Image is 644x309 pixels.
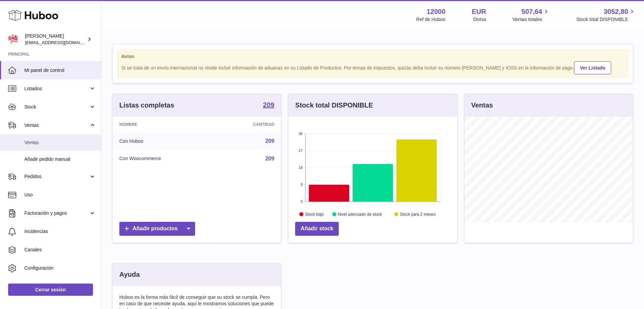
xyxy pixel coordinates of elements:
[574,61,611,74] a: Ver Listado
[301,182,303,187] text: 9
[522,7,542,16] span: 507,64
[119,101,174,110] h3: Listas completas
[299,166,303,170] text: 18
[24,122,89,129] span: Ventas
[216,117,281,132] th: Cantidad
[265,138,275,144] a: 209
[121,53,624,60] strong: Aviso
[472,7,486,16] strong: EUR
[24,192,96,198] span: Uso
[24,247,96,253] span: Canales
[113,132,216,150] td: Con Huboo
[338,212,383,217] text: Nivel adecuado de stock
[299,149,303,153] text: 27
[8,34,18,44] img: internalAdmin-12000@internal.huboo.com
[24,265,96,271] span: Configuración
[24,67,96,74] span: Mi panel de control
[576,16,636,23] span: Stock total DISPONIBLE
[25,33,86,46] div: [PERSON_NAME]
[301,199,303,204] text: 0
[24,210,89,216] span: Facturación y pagos
[263,101,274,110] a: 209
[427,7,446,16] strong: 12000
[24,173,89,180] span: Pedidos
[8,284,93,296] a: Cerrar sesión
[24,139,96,146] span: Ventas
[295,222,339,236] a: Añadir stock
[119,222,195,236] a: Añadir productos
[25,40,99,45] span: [EMAIL_ADDRESS][DOMAIN_NAME]
[305,212,324,217] text: Stock bajo
[400,212,436,217] text: Stock para 2 meses
[576,7,636,23] a: 3052,80 Stock total DISPONIBLE
[24,85,89,92] span: Listados
[416,16,445,23] div: Ref de Huboo
[471,101,493,110] h3: Ventas
[119,270,140,279] h3: Ayuda
[604,7,628,16] span: 3052,80
[113,117,216,132] th: Nombre
[473,16,486,23] div: Divisa
[299,132,303,136] text: 36
[512,16,550,23] span: Ventas totales
[121,60,624,74] div: Si se trata de un envío internacional no olvide incluir información de aduanas en su Listado de P...
[24,104,89,110] span: Stock
[263,101,274,108] strong: 209
[24,228,96,235] span: Incidencias
[24,156,96,162] span: Añadir pedido manual
[512,7,550,23] a: 507,64 Ventas totales
[265,156,275,161] a: 209
[113,150,216,168] td: Con Woocommerce
[295,101,373,110] h3: Stock total DISPONIBLE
